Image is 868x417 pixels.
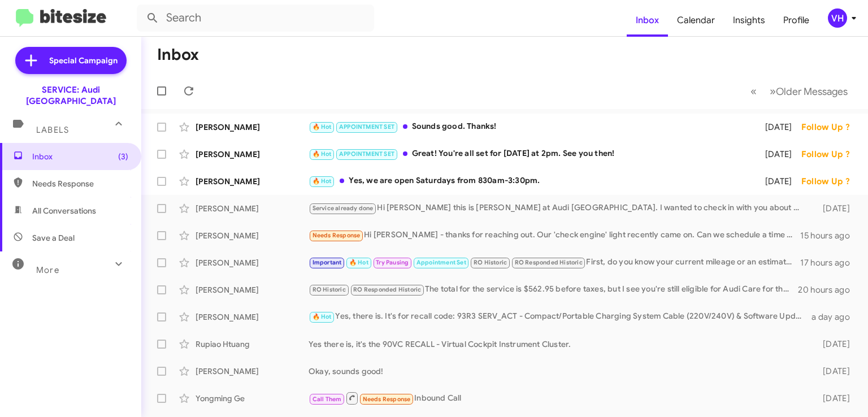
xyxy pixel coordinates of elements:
[196,230,309,241] div: [PERSON_NAME]
[801,176,859,187] div: Follow Up ?
[828,8,847,28] div: VH
[818,8,856,28] button: VH
[32,178,128,189] span: Needs Response
[313,150,332,158] span: 🔥 Hot
[339,123,394,131] span: APPOINTMENT SET
[196,366,309,377] div: [PERSON_NAME]
[309,147,755,160] div: Great! You're all set for [DATE] at 2pm. See you then!
[515,259,583,266] span: RO Responded Historic
[763,80,854,103] button: Next
[196,257,309,268] div: [PERSON_NAME]
[309,256,800,269] div: First, do you know your current mileage or an estimate of it? So I can look up which service main...
[809,338,859,350] div: [DATE]
[313,205,374,212] span: Service already done
[196,121,309,133] div: [PERSON_NAME]
[809,203,859,214] div: [DATE]
[724,4,774,37] a: Insights
[627,4,668,37] a: Inbox
[32,151,128,162] span: Inbox
[755,176,801,187] div: [DATE]
[137,5,374,32] input: Search
[309,366,809,377] div: Okay, sounds good!
[809,311,859,323] div: a day ago
[798,284,859,296] div: 20 hours ago
[196,393,309,404] div: Yongming Ge
[313,259,342,266] span: Important
[309,175,755,188] div: Yes, we are open Saturdays from 830am-3:30pm.
[744,80,854,103] nav: Page navigation example
[196,338,309,350] div: Rupiao Htuang
[353,286,421,293] span: RO Responded Historic
[755,121,801,133] div: [DATE]
[809,366,859,377] div: [DATE]
[196,284,309,296] div: [PERSON_NAME]
[800,230,859,241] div: 15 hours ago
[339,150,394,158] span: APPOINTMENT SET
[196,149,309,160] div: [PERSON_NAME]
[15,47,127,74] a: Special Campaign
[416,259,466,266] span: Appointment Set
[157,46,199,64] h1: Inbox
[313,313,332,320] span: 🔥 Hot
[196,176,309,187] div: [PERSON_NAME]
[309,202,809,215] div: Hi [PERSON_NAME] this is [PERSON_NAME] at Audi [GEOGRAPHIC_DATA]. I wanted to check in with you a...
[744,80,763,103] button: Previous
[750,84,757,98] span: «
[313,232,361,239] span: Needs Response
[309,338,809,350] div: Yes there is, it's the 90VC RECALL - Virtual Cockpit Instrument Cluster.
[801,149,859,160] div: Follow Up ?
[36,125,69,135] span: Labels
[755,149,801,160] div: [DATE]
[313,286,346,293] span: RO Historic
[349,259,368,266] span: 🔥 Hot
[49,55,118,66] span: Special Campaign
[313,396,342,403] span: Call Them
[196,203,309,214] div: [PERSON_NAME]
[774,4,818,37] a: Profile
[776,85,848,98] span: Older Messages
[196,311,309,323] div: [PERSON_NAME]
[36,265,59,275] span: More
[474,259,507,266] span: RO Historic
[309,229,800,242] div: Hi [PERSON_NAME] - thanks for reaching out. Our 'check engine' light recently came on. Can we sch...
[376,259,409,266] span: Try Pausing
[668,4,724,37] a: Calendar
[32,205,96,216] span: All Conversations
[118,151,128,162] span: (3)
[309,283,798,296] div: The total for the service is $562.95 before taxes, but I see you're still eligible for Audi Care ...
[800,257,859,268] div: 17 hours ago
[32,232,75,244] span: Save a Deal
[313,123,332,131] span: 🔥 Hot
[809,393,859,404] div: [DATE]
[309,310,809,323] div: Yes, there is. It's for recall code: 93R3 SERV_ACT - Compact/Portable Charging System Cable (220V...
[309,391,809,405] div: Inbound Call
[309,120,755,133] div: Sounds good. Thanks!
[770,84,776,98] span: »
[313,177,332,185] span: 🔥 Hot
[801,121,859,133] div: Follow Up ?
[363,396,411,403] span: Needs Response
